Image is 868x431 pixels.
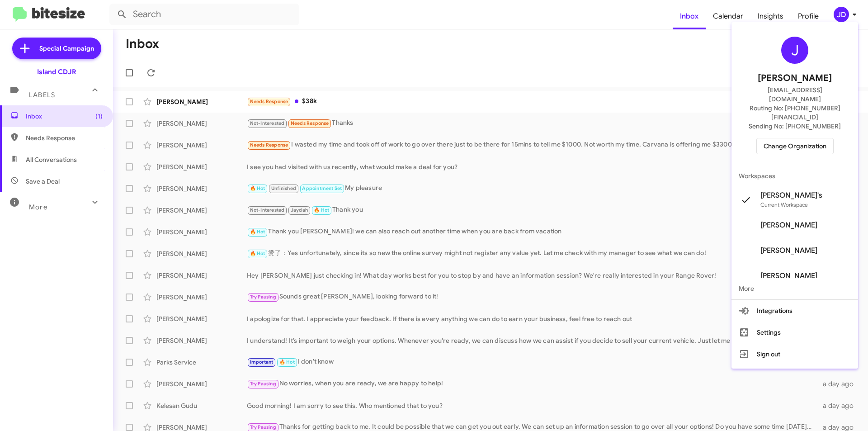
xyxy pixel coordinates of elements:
[760,221,817,230] span: [PERSON_NAME]
[731,165,858,187] span: Workspaces
[760,201,808,208] span: Current Workspace
[781,37,808,64] div: J
[758,71,832,85] span: [PERSON_NAME]
[731,300,858,322] button: Integrations
[760,246,817,255] span: [PERSON_NAME]
[742,85,847,104] span: [EMAIL_ADDRESS][DOMAIN_NAME]
[731,278,858,299] span: More
[760,191,822,200] span: [PERSON_NAME]'s
[764,138,826,154] span: Change Organization
[731,343,858,365] button: Sign out
[756,138,834,154] button: Change Organization
[742,104,847,122] span: Routing No: [PHONE_NUMBER][FINANCIAL_ID]
[731,322,858,343] button: Settings
[760,271,817,280] span: [PERSON_NAME]
[749,122,841,131] span: Sending No: [PHONE_NUMBER]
